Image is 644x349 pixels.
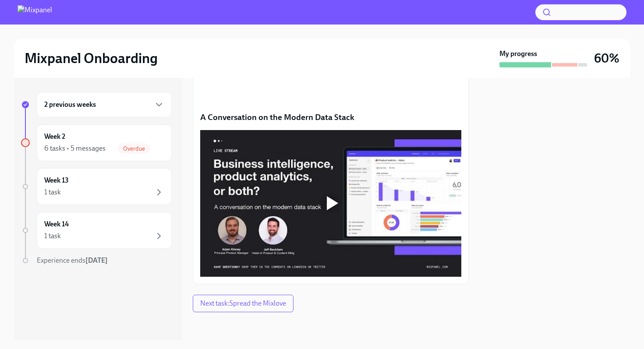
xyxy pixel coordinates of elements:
[499,49,537,59] strong: My progress
[21,212,172,249] a: Week 141 task
[25,49,158,67] h2: Mixpanel Onboarding
[44,100,96,109] h6: 2 previous weeks
[21,168,172,205] a: Week 131 task
[21,124,172,161] a: Week 26 tasks • 5 messagesOverdue
[200,299,286,308] span: Next task : Spread the Mixlove
[594,50,619,66] h3: 60%
[37,256,108,264] span: Experience ends
[37,92,172,117] div: 2 previous weeks
[18,5,52,19] img: Mixpanel
[85,256,108,264] strong: [DATE]
[44,144,106,153] div: 6 tasks • 5 messages
[118,145,150,152] span: Overdue
[44,231,61,241] div: 1 task
[44,132,65,141] h6: Week 2
[200,112,461,123] p: A Conversation on the Modern Data Stack
[44,176,69,185] h6: Week 13
[44,219,69,229] h6: Week 14
[44,187,61,197] div: 1 task
[193,295,294,312] button: Next task:Spread the Mixlove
